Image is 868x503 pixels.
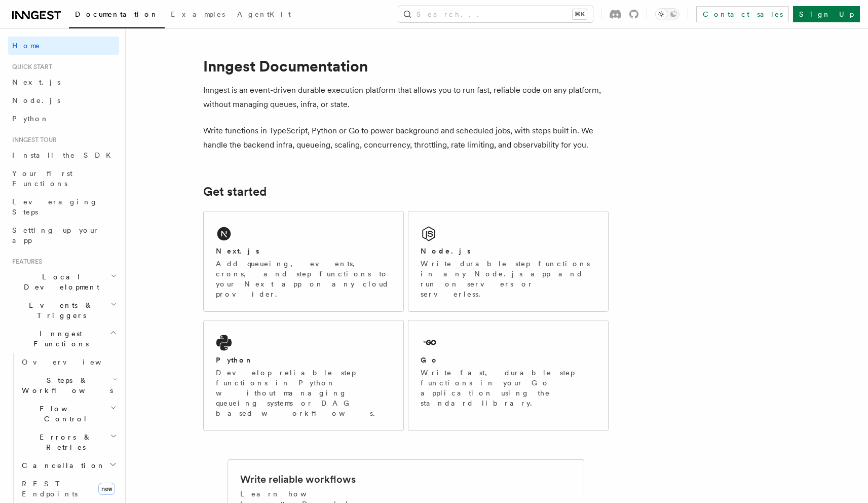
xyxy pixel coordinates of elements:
h2: Node.js [421,246,471,256]
span: new [98,483,115,495]
a: AgentKit [231,3,297,27]
a: Sign Up [793,6,860,22]
button: Local Development [8,268,119,296]
kbd: ⌘K [573,9,587,19]
h2: Go [421,355,439,365]
span: Inngest Functions [8,329,109,349]
h2: Next.js [216,246,259,256]
span: Steps & Workflows [18,375,113,396]
a: REST Endpointsnew [18,475,119,503]
span: Setting up your app [12,226,99,244]
a: Next.jsAdd queueing, events, crons, and step functions to your Next app on any cloud provider. [203,211,404,312]
button: Events & Triggers [8,296,119,325]
a: Your first Functions [8,164,119,193]
button: Inngest Functions [8,325,119,353]
a: Overview [18,353,119,371]
span: Python [12,115,49,123]
a: Get started [203,185,267,199]
a: Contact sales [696,6,789,22]
span: Home [12,41,41,51]
button: Errors & Retries [18,428,119,456]
a: Home [8,37,119,55]
span: Local Development [8,272,110,292]
span: Leveraging Steps [12,198,98,216]
h1: Inngest Documentation [203,57,609,75]
span: Overview [22,358,126,366]
span: Documentation [75,10,159,18]
span: Next.js [12,78,60,86]
button: Cancellation [18,456,119,475]
span: Cancellation [18,460,105,471]
button: Steps & Workflows [18,371,119,400]
a: Node.js [8,91,119,110]
p: Develop reliable step functions in Python without managing queueing systems or DAG based workflows. [216,368,391,418]
span: Inngest tour [8,136,57,144]
span: Flow Control [18,404,110,424]
a: Setting up your app [8,221,119,249]
a: Python [8,110,119,128]
p: Write fast, durable step functions in your Go application using the standard library. [421,368,596,408]
a: Install the SDK [8,146,119,164]
span: Errors & Retries [18,432,110,452]
span: REST Endpoints [22,480,78,498]
span: Install the SDK [12,151,117,159]
button: Toggle dark mode [655,8,680,20]
span: AgentKit [237,10,291,18]
span: Quick start [8,63,52,71]
a: Examples [165,3,231,27]
span: Features [8,258,42,266]
a: Documentation [69,3,165,28]
p: Write functions in TypeScript, Python or Go to power background and scheduled jobs, with steps bu... [203,124,609,152]
a: PythonDevelop reliable step functions in Python without managing queueing systems or DAG based wo... [203,320,404,431]
span: Events & Triggers [8,300,110,320]
span: Examples [171,10,225,18]
a: Next.js [8,73,119,91]
h2: Write reliable workflows [240,472,356,486]
span: Your first Functions [12,169,72,188]
a: Node.jsWrite durable step functions in any Node.js app and run on servers or serverless. [408,211,609,312]
p: Inngest is an event-driven durable execution platform that allows you to run fast, reliable code ... [203,83,609,112]
a: Leveraging Steps [8,193,119,221]
span: Node.js [12,96,60,104]
button: Flow Control [18,400,119,428]
a: GoWrite fast, durable step functions in your Go application using the standard library. [408,320,609,431]
p: Add queueing, events, crons, and step functions to your Next app on any cloud provider. [216,259,391,299]
h2: Python [216,355,253,365]
p: Write durable step functions in any Node.js app and run on servers or serverless. [421,259,596,299]
button: Search...⌘K [398,6,593,22]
